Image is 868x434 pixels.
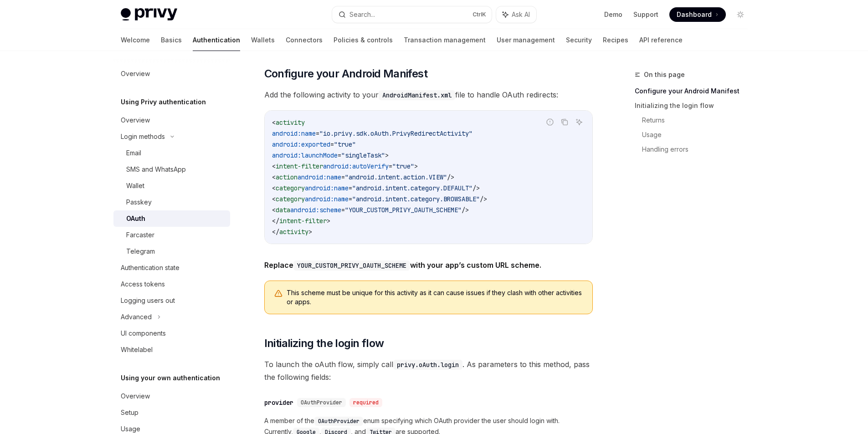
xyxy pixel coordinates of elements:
[276,195,305,203] span: category
[573,116,585,128] button: Ask AI
[272,173,276,181] span: <
[338,151,341,159] span: =
[341,206,345,214] span: =
[293,260,410,271] code: YOUR_CUSTOM_PRIVY_OAUTH_SCHEME
[559,116,570,128] button: Copy the contents from the code block
[733,7,748,22] button: Toggle dark mode
[272,228,279,236] span: </
[334,29,393,51] a: Policies & controls
[126,246,155,257] div: Telegram
[121,391,150,402] div: Overview
[286,29,323,51] a: Connectors
[126,148,141,158] div: Email
[345,206,462,214] span: "YOUR_CUSTOM_PRIVY_OAUTH_SCHEME"
[272,195,276,203] span: <
[389,162,392,170] span: =
[301,399,342,406] span: OAuthProvider
[121,115,150,126] div: Overview
[603,29,628,51] a: Recipes
[121,344,153,355] div: Whitelabel
[496,6,536,23] button: Ask AI
[276,118,305,127] span: activity
[341,151,385,159] span: "singleTask"
[327,217,330,225] span: >
[462,206,469,214] span: />
[272,118,276,127] span: <
[279,228,308,236] span: activity
[113,292,230,309] a: Logging users out
[316,129,319,138] span: =
[544,116,556,128] button: Report incorrect code
[379,90,455,100] code: AndroidManifest.xml
[385,151,389,159] span: >
[272,151,338,159] span: android:launchMode
[635,98,755,113] a: Initializing the login flow
[314,417,363,426] code: OAuthProvider
[639,29,683,51] a: API reference
[121,131,165,142] div: Login methods
[279,217,327,225] span: intent-filter
[121,29,150,51] a: Welcome
[161,29,182,51] a: Basics
[121,373,220,383] h5: Using your own authentication
[272,184,276,192] span: <
[272,217,279,225] span: </
[264,336,384,351] span: Initializing the login flow
[349,184,352,192] span: =
[349,195,352,203] span: =
[113,325,230,342] a: UI components
[274,289,283,298] svg: Warning
[404,29,486,51] a: Transaction management
[393,360,462,370] code: privy.oAuth.login
[113,112,230,128] a: Overview
[334,140,356,148] span: "true"
[305,184,349,192] span: android:name
[113,243,230,260] a: Telegram
[272,206,276,214] span: <
[642,128,755,142] a: Usage
[113,161,230,178] a: SMS and WhatsApp
[276,184,305,192] span: category
[113,145,230,161] a: Email
[332,6,492,23] button: Search...CtrlK
[272,162,276,170] span: <
[392,162,414,170] span: "true"
[330,140,334,148] span: =
[113,178,230,194] a: Wallet
[349,9,375,20] div: Search...
[345,173,447,181] span: "android.intent.action.VIEW"
[276,162,323,170] span: intent-filter
[126,164,186,175] div: SMS and WhatsApp
[113,194,230,210] a: Passkey
[121,279,165,290] div: Access tokens
[126,197,152,208] div: Passkey
[121,311,152,322] div: Advanced
[473,11,486,18] span: Ctrl K
[251,29,275,51] a: Wallets
[287,288,583,306] span: This scheme must be unique for this activity as it can cause issues if they clash with other acti...
[298,173,341,181] span: android:name
[349,398,382,407] div: required
[308,228,312,236] span: >
[121,97,206,107] h5: Using Privy authentication
[414,162,418,170] span: >
[272,140,330,148] span: android:exported
[644,69,685,80] span: On this page
[352,184,473,192] span: "android.intent.category.DEFAULT"
[264,66,427,81] span: Configure your Android Manifest
[121,68,150,79] div: Overview
[352,195,480,203] span: "android.intent.category.BROWSABLE"
[121,328,166,339] div: UI components
[264,88,593,101] span: Add the following activity to your file to handle OAuth redirects:
[121,8,177,21] img: light logo
[677,10,712,19] span: Dashboard
[276,206,290,214] span: data
[113,227,230,243] a: Farcaster
[264,260,541,270] strong: Replace with your app’s custom URL scheme.
[264,398,293,407] div: provider
[290,206,341,214] span: android:scheme
[113,276,230,292] a: Access tokens
[126,213,145,224] div: OAuth
[669,7,726,22] a: Dashboard
[642,113,755,128] a: Returns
